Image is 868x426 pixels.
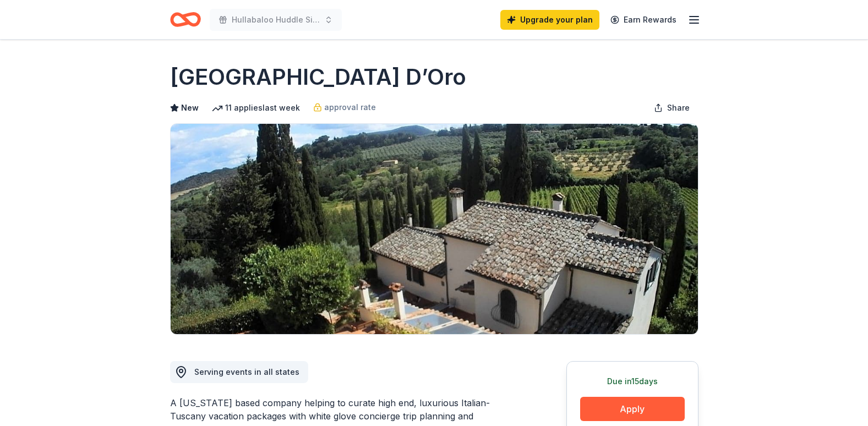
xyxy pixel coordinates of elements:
[210,9,342,31] button: Hullabaloo Huddle Silent Auction
[580,397,685,421] button: Apply
[667,101,690,114] span: Share
[181,101,199,114] span: New
[500,10,599,30] a: Upgrade your plan
[645,97,698,119] button: Share
[313,101,376,114] a: approval rate
[194,367,299,376] span: Serving events in all states
[212,101,300,114] div: 11 applies last week
[171,124,698,334] img: Image for Villa Sogni D’Oro
[232,13,320,26] span: Hullabaloo Huddle Silent Auction
[604,10,683,30] a: Earn Rewards
[324,101,376,114] span: approval rate
[170,7,201,32] a: Home
[580,375,685,388] div: Due in 15 days
[170,62,466,92] h1: [GEOGRAPHIC_DATA] D’Oro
